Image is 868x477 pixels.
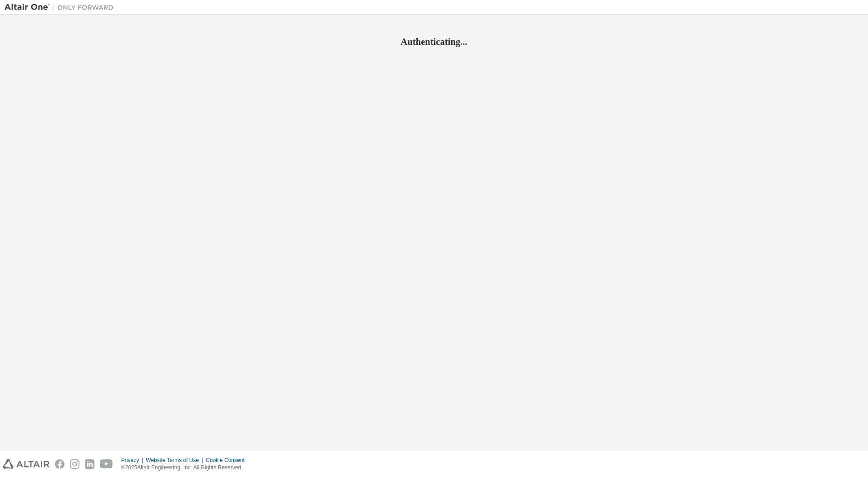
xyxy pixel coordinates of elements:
img: youtube.svg [100,459,113,469]
p: © 2025 Altair Engineering, Inc. All Rights Reserved. [121,464,250,472]
img: instagram.svg [70,459,79,469]
img: facebook.svg [55,459,64,469]
img: linkedin.svg [85,459,94,469]
img: Altair One [5,3,118,12]
div: Website Terms of Use [146,457,206,464]
div: Cookie Consent [206,457,250,464]
img: altair_logo.svg [3,459,49,469]
div: Privacy [121,457,146,464]
h2: Authenticating... [5,36,863,48]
